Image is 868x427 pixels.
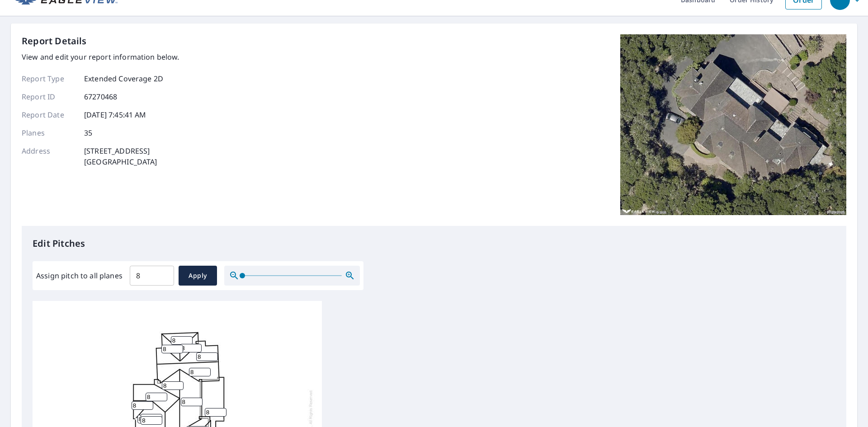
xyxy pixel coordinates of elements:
p: View and edit your report information below. [22,52,179,62]
span: Apply [186,270,210,282]
input: 00.0 [130,263,174,288]
p: Report Date [22,109,76,120]
label: Assign pitch to all planes [36,270,123,281]
p: Edit Pitches [33,237,835,250]
p: Report Details [22,34,87,48]
p: Extended Coverage 2D [84,73,163,84]
p: Address [22,145,76,167]
p: 35 [84,127,92,138]
button: Apply [179,266,217,286]
img: Top image [620,34,846,215]
p: [DATE] 7:45:41 AM [84,109,146,120]
p: Report Type [22,73,76,84]
p: [STREET_ADDRESS] [GEOGRAPHIC_DATA] [84,145,157,167]
p: Planes [22,127,76,138]
p: Report ID [22,91,76,102]
p: 67270468 [84,91,117,102]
